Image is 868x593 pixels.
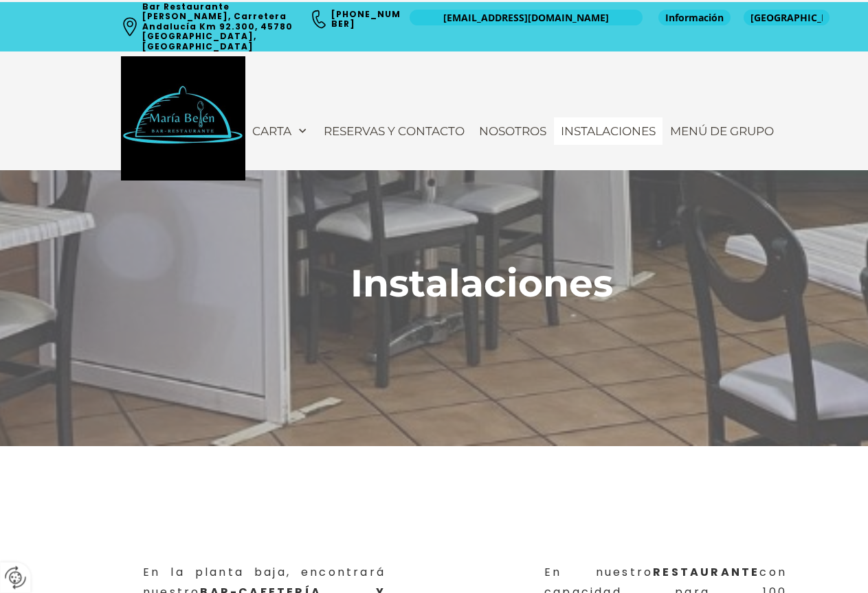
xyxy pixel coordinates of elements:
span: Reservas y contacto [324,124,465,138]
a: Información [658,10,731,25]
span: [GEOGRAPHIC_DATA] [750,11,823,25]
a: Menú de Grupo [663,117,781,145]
a: Nosotros [472,117,553,145]
span: Carta [252,124,291,138]
a: [PHONE_NUMBER] [331,8,401,30]
span: Información [665,11,724,25]
span: RESTAURANTE [653,564,759,580]
span: Instalaciones [350,260,613,306]
span: [EMAIL_ADDRESS][DOMAIN_NAME] [443,11,609,25]
a: [EMAIL_ADDRESS][DOMAIN_NAME] [410,10,643,25]
span: Menú de Grupo [670,124,774,138]
a: Instalaciones [554,117,663,145]
span: En nuestro [544,564,653,580]
span: Instalaciones [561,124,656,138]
span: Nosotros [479,124,546,138]
a: Bar Restaurante [PERSON_NAME], Carretera Andalucía Km 92.300, 45780 [GEOGRAPHIC_DATA], [GEOGRAPHI... [142,1,296,52]
a: Reservas y contacto [317,117,471,145]
a: Carta [245,117,316,145]
img: Bar Restaurante María Belén [121,56,245,181]
a: [GEOGRAPHIC_DATA] [744,10,830,25]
